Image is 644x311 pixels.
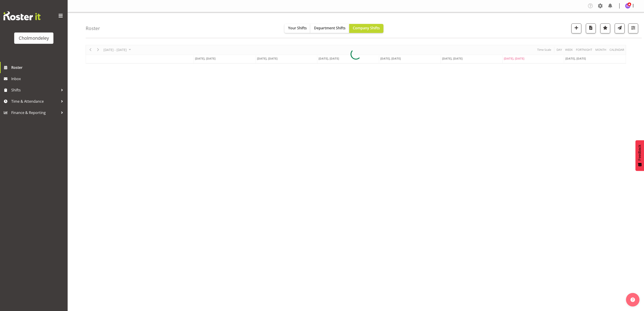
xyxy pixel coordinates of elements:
[19,35,49,42] div: Cholmondeley
[600,23,610,33] button: Highlight an important date within the roster.
[310,24,349,33] button: Department Shifts
[571,23,581,33] button: Add a new shift
[11,98,59,105] span: Time & Attendance
[630,297,635,302] img: help-xxl-2.png
[288,26,307,30] span: Your Shifts
[11,87,59,93] span: Shifts
[3,11,41,20] img: Rosterit website logo
[11,109,59,116] span: Finance & Reporting
[86,26,100,31] h4: Roster
[628,23,638,33] button: Filter Shifts
[349,24,383,33] button: Company Shifts
[314,26,346,30] span: Department Shifts
[615,23,625,33] button: Send a list of all shifts for the selected filtered period to all rostered employees.
[284,24,310,33] button: Your Shifts
[635,140,644,171] button: Feedback - Show survey
[638,145,642,160] span: Feedback
[625,3,630,9] img: victoria-spackman5507.jpg
[586,23,596,33] button: Download a PDF of the roster according to the set date range.
[11,64,65,71] span: Roster
[11,75,65,82] span: Inbox
[353,26,380,30] span: Company Shifts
